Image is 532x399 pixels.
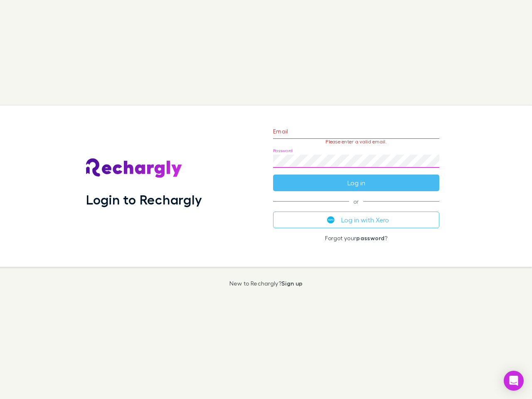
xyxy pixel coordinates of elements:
[356,234,384,241] a: password
[86,158,182,178] img: Rechargly's Logo
[229,280,303,287] p: New to Rechargly?
[273,139,439,145] p: Please enter a valid email.
[273,148,293,154] label: Password
[86,192,202,207] h1: Login to Rechargly
[327,216,335,224] img: Xero's logo
[504,371,524,391] div: Open Intercom Messenger
[273,175,439,191] button: Log in
[281,280,303,287] a: Sign up
[273,212,439,228] button: Log in with Xero
[273,235,439,241] p: Forgot your ?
